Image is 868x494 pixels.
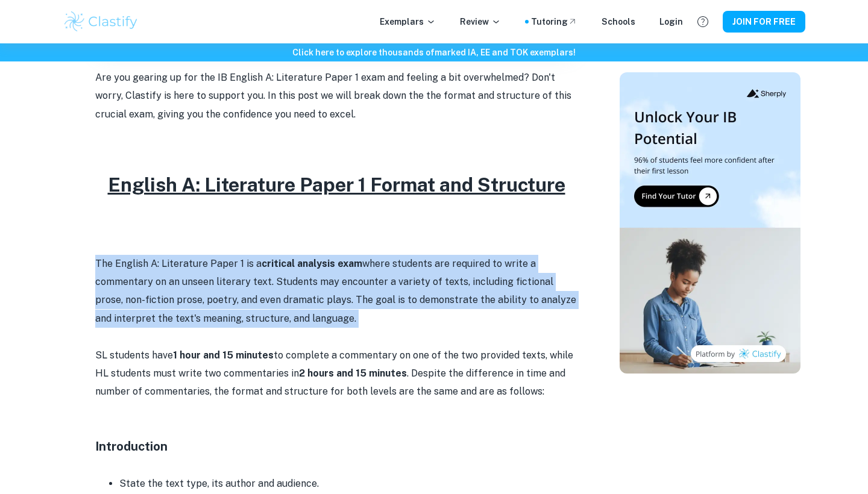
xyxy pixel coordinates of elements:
[108,174,565,196] u: English A: Literature Paper 1 Format and Structure
[95,255,577,328] p: The English A: Literature Paper 1 is a where students are required to write a commentary on an un...
[2,46,866,59] h6: Click here to explore thousands of marked IA, EE and TOK exemplars !
[95,346,577,401] p: SL students have to complete a commentary on one of the two provided texts, while HL students mus...
[380,15,436,28] p: Exemplars
[95,69,577,123] p: Are you gearing up for the IB English A: Literature Paper 1 exam and feeling a bit overwhelmed? D...
[299,367,407,379] strong: 2 hours and 15 minutes
[602,15,635,28] a: Schools
[723,11,805,33] button: JOIN FOR FREE
[659,15,683,28] a: Login
[262,258,362,269] strong: critical analysis exam
[95,439,168,454] strong: Introduction
[693,11,713,32] button: Help and Feedback
[460,15,501,28] p: Review
[531,15,577,28] a: Tutoring
[173,349,274,361] strong: 1 hour and 15 minutes
[620,72,800,374] img: Thumbnail
[63,10,139,34] img: Clastify logo
[119,474,577,493] li: State the text type, its author and audience.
